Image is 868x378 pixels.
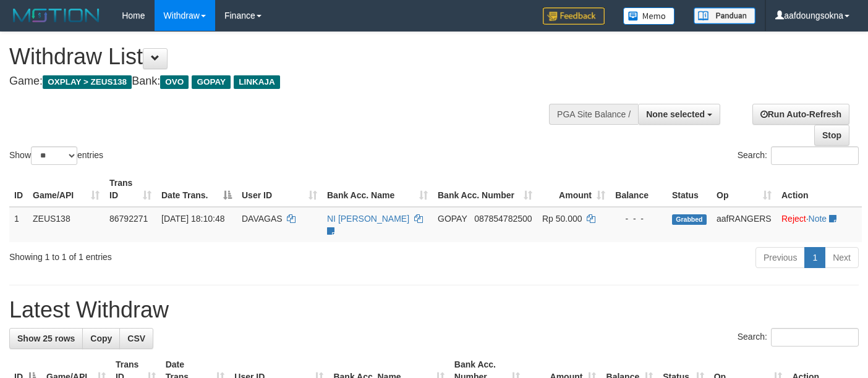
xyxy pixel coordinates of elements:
a: NI [PERSON_NAME] [327,214,409,224]
span: Copy 087854782500 to clipboard [474,214,532,224]
h1: Latest Withdraw [9,298,859,322]
span: 86792271 [109,214,148,224]
span: Rp 50.000 [542,214,582,224]
img: Feedback.jpg [543,7,605,25]
label: Search: [738,146,859,165]
th: Bank Acc. Name: activate to sort column ascending [322,172,433,207]
span: None selected [646,109,705,119]
img: Button%20Memo.svg [623,7,675,25]
th: Op: activate to sort column ascending [712,172,777,207]
div: PGA Site Balance / [549,104,638,125]
th: Date Trans.: activate to sort column descending [156,172,237,207]
span: OXPLAY > ZEUS138 [43,75,132,89]
td: aafRANGERS [712,207,777,242]
a: CSV [119,328,153,349]
a: Copy [82,328,120,349]
span: Grabbed [672,214,707,225]
th: Amount: activate to sort column ascending [537,172,610,207]
td: · [777,207,862,242]
th: Game/API: activate to sort column ascending [28,172,104,207]
th: Bank Acc. Number: activate to sort column ascending [433,172,537,207]
a: Stop [814,125,849,146]
th: User ID: activate to sort column ascending [237,172,322,207]
th: Action [777,172,862,207]
td: 1 [9,207,28,242]
span: OVO [160,75,189,89]
span: GOPAY [192,75,231,89]
span: CSV [127,334,145,343]
select: Showentries [31,146,77,165]
td: ZEUS138 [28,207,104,242]
h1: Withdraw List [9,44,566,69]
a: Run Auto-Refresh [752,104,849,125]
th: ID [9,172,28,207]
img: panduan.png [694,7,755,24]
div: Showing 1 to 1 of 1 entries [9,246,352,263]
label: Show entries [9,146,103,165]
span: Copy [90,334,112,343]
a: 1 [804,247,825,268]
a: Previous [755,247,805,268]
img: MOTION_logo.png [9,6,103,25]
a: Reject [781,214,806,224]
th: Balance [610,172,667,207]
span: Show 25 rows [17,334,75,343]
a: Show 25 rows [9,328,83,349]
h4: Game: Bank: [9,75,566,88]
th: Trans ID: activate to sort column ascending [104,172,156,207]
span: DAVAGAS [242,214,283,224]
input: Search: [771,146,859,165]
a: Next [825,247,859,268]
span: LINKAJA [234,75,280,89]
button: None selected [638,104,720,125]
th: Status [667,172,712,207]
span: GOPAY [438,214,467,224]
span: [DATE] 18:10:48 [161,214,224,224]
label: Search: [738,328,859,346]
input: Search: [771,328,859,346]
div: - - - [615,212,662,225]
a: Note [809,214,827,224]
